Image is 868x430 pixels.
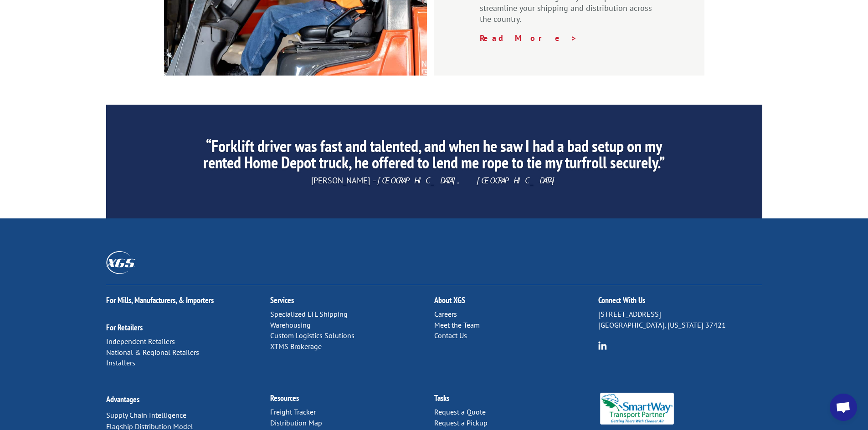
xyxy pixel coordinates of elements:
[311,175,557,186] span: [PERSON_NAME] –
[377,175,557,186] em: [GEOGRAPHIC_DATA], [GEOGRAPHIC_DATA]
[270,342,322,351] a: XTMS Brokerage
[106,295,214,305] a: For Mills, Manufacturers, & Importers
[598,393,676,425] img: Smartway_Logo
[106,394,139,405] a: Advantages
[106,337,175,346] a: Independent Retailers
[106,358,135,367] a: Installers
[434,394,598,407] h2: Tasks
[106,251,135,273] img: XGS_Logos_ALL_2024_All_White
[830,394,857,421] div: Open chat
[191,138,676,175] h2: “Forklift driver was fast and talented, and when he saw I had a bad setup on my rented Home Depot...
[270,393,299,403] a: Resources
[270,407,316,416] a: Freight Tracker
[434,331,467,340] a: Contact Us
[106,410,186,420] a: Supply Chain Intelligence
[434,320,480,329] a: Meet the Team
[598,309,762,331] p: [STREET_ADDRESS] [GEOGRAPHIC_DATA], [US_STATE] 37421
[434,295,465,305] a: About XGS
[270,309,348,319] a: Specialized LTL Shipping
[270,320,311,329] a: Warehousing
[106,322,143,333] a: For Retailers
[270,418,322,427] a: Distribution Map
[480,33,577,43] a: Read More >
[434,309,457,319] a: Careers
[598,296,762,309] h2: Connect With Us
[598,341,607,350] img: group-6
[270,331,354,340] a: Custom Logistics Solutions
[270,295,294,305] a: Services
[434,407,486,416] a: Request a Quote
[434,418,488,427] a: Request a Pickup
[106,348,199,357] a: National & Regional Retailers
